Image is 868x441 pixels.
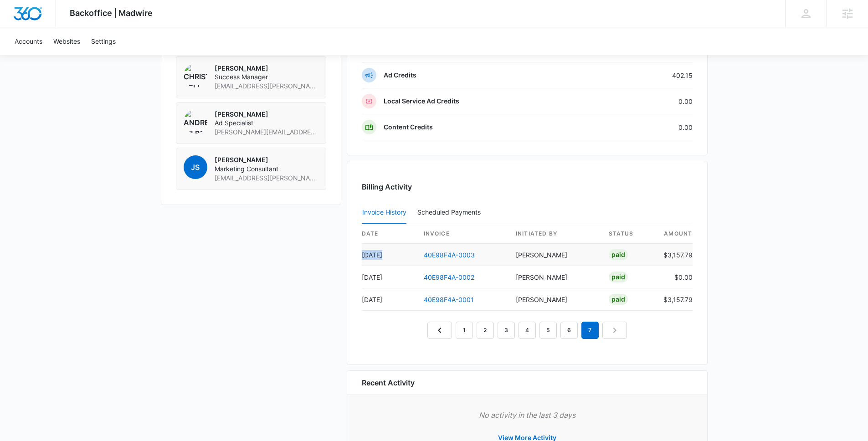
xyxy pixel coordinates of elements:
[362,181,693,192] h3: Billing Activity
[362,266,416,288] td: [DATE]
[601,224,656,244] th: status
[184,155,207,179] span: JS
[560,322,578,339] a: Page 6
[498,322,515,339] a: Page 3
[508,224,601,244] th: Initiated By
[477,322,494,339] a: Page 2
[215,164,318,174] span: Marketing Consultant
[609,249,628,260] div: Paid
[184,64,207,87] img: Christian Kellogg
[384,123,433,132] p: Content Credits
[35,54,82,60] div: Domain Overview
[215,64,318,73] p: [PERSON_NAME]
[215,174,318,183] span: [EMAIL_ADDRESS][PERSON_NAME][DOMAIN_NAME]
[424,251,475,259] a: 40E98F4A-0003
[609,272,628,282] div: Paid
[656,288,693,311] td: $3,157.79
[362,410,693,420] p: No activity in the last 3 days
[427,322,627,339] nav: Pagination
[656,266,693,288] td: $0.00
[215,128,318,137] span: [PERSON_NAME][EMAIL_ADDRESS][PERSON_NAME][DOMAIN_NAME]
[416,224,508,244] th: invoice
[215,72,318,82] span: Success Manager
[15,15,22,22] img: logo_orange.svg
[362,288,416,311] td: [DATE]
[596,114,693,140] td: 0.00
[48,27,86,55] a: Websites
[519,322,536,339] a: Page 4
[609,294,628,305] div: Paid
[596,62,693,88] td: 402.15
[424,273,474,281] a: 40E98F4A-0002
[362,244,416,266] td: [DATE]
[384,97,459,106] p: Local Service Ad Credits
[656,244,693,266] td: $3,157.79
[184,110,207,133] img: Andrew Gilbert
[508,244,601,266] td: [PERSON_NAME]
[427,322,452,339] a: Previous Page
[384,71,416,80] p: Ad Credits
[362,377,415,388] h6: Recent Activity
[26,15,45,22] div: v 4.0.25
[9,27,48,55] a: Accounts
[215,82,318,91] span: [EMAIL_ADDRESS][PERSON_NAME][DOMAIN_NAME]
[215,155,318,164] p: [PERSON_NAME]
[101,54,154,60] div: Keywords by Traffic
[24,24,100,31] div: Domain: [DOMAIN_NAME]
[456,322,473,339] a: Page 1
[215,110,318,119] p: [PERSON_NAME]
[70,8,153,18] span: Backoffice | Madwire
[86,27,121,55] a: Settings
[424,296,474,303] a: 40E98F4A-0001
[508,288,601,311] td: [PERSON_NAME]
[596,88,693,114] td: 0.00
[656,224,693,244] th: amount
[15,24,22,31] img: website_grey.svg
[215,118,318,128] span: Ad Specialist
[25,53,32,60] img: tab_domain_overview_orange.svg
[417,209,484,215] div: Scheduled Payments
[539,322,557,339] a: Page 5
[508,266,601,288] td: [PERSON_NAME]
[581,322,599,339] em: 7
[362,202,406,224] button: Invoice History
[91,53,98,60] img: tab_keywords_by_traffic_grey.svg
[362,224,416,244] th: date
